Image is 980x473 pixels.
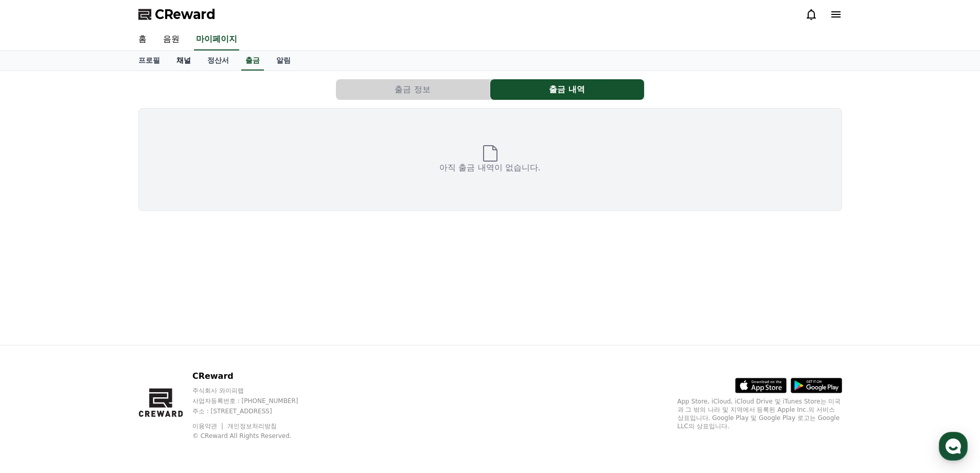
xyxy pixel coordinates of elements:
[678,397,842,430] p: App Store, iCloud, iCloud Drive 및 iTunes Store는 미국과 그 밖의 나라 및 지역에서 등록된 Apple Inc.의 서비스 상표입니다. Goo...
[155,6,216,23] span: CReward
[490,79,645,100] a: 출금 내역
[268,51,299,71] a: 알림
[336,79,490,100] a: 출금 정보
[192,423,225,430] a: 이용약관
[192,387,318,395] p: 주식회사 와이피랩
[94,342,106,351] span: 대화
[168,51,199,71] a: 채널
[490,79,644,100] button: 출금 내역
[241,51,264,71] a: 출금
[192,397,318,405] p: 사업자등록번호 : [PHONE_NUMBER]
[192,370,318,382] p: CReward
[155,29,188,50] a: 음원
[3,326,68,352] a: 홈
[130,51,168,71] a: 프로필
[32,342,39,350] span: 홈
[192,432,318,440] p: © CReward All Rights Reserved.
[194,29,239,50] a: 마이페이지
[336,79,490,100] button: 출금 정보
[159,342,171,350] span: 설정
[199,51,237,71] a: 정산서
[192,407,318,415] p: 주소 : [STREET_ADDRESS]
[68,326,133,352] a: 대화
[227,423,277,430] a: 개인정보처리방침
[130,29,155,50] a: 홈
[439,162,540,174] p: 아직 출금 내역이 없습니다.
[133,326,198,352] a: 설정
[138,6,216,23] a: CReward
